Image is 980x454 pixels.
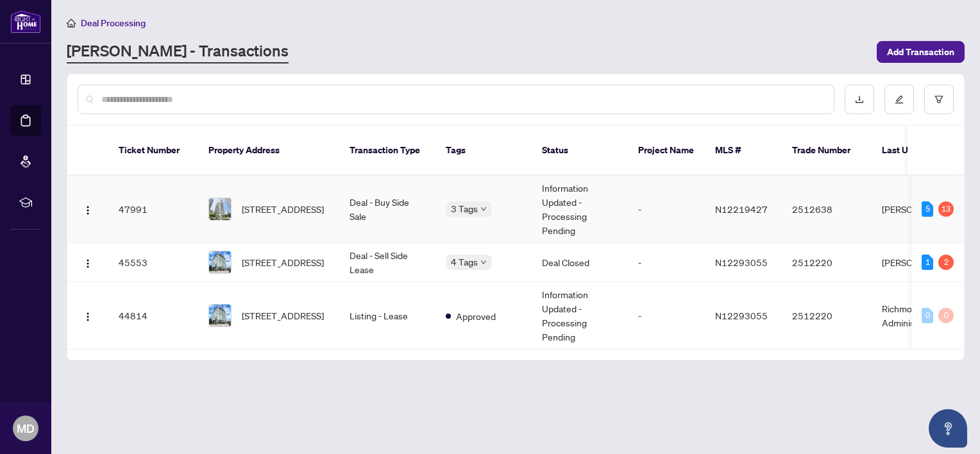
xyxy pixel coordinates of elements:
img: thumbnail-img [209,251,231,273]
button: Logo [78,305,98,326]
div: 13 [938,201,954,217]
td: 2512220 [782,282,872,349]
td: Listing - Lease [339,282,435,349]
th: Property Address [198,126,339,176]
td: 2512638 [782,176,872,243]
th: Project Name [628,126,705,176]
td: Information Updated - Processing Pending [532,282,628,349]
th: MLS # [705,126,782,176]
div: 0 [938,308,954,323]
td: Richmond Hill Administrator [872,282,968,349]
span: MD [17,419,35,437]
span: edit [895,95,904,104]
th: Trade Number [782,126,872,176]
span: down [480,259,487,265]
th: Status [532,126,628,176]
td: 47991 [108,176,198,243]
div: 0 [922,308,933,323]
img: thumbnail-img [209,198,231,220]
a: [PERSON_NAME] - Transactions [67,40,289,63]
span: [STREET_ADDRESS] [242,255,324,269]
img: logo [10,10,41,33]
span: home [67,19,76,28]
span: Add Transaction [887,42,954,62]
button: download [845,85,874,114]
td: Deal - Sell Side Lease [339,243,435,282]
td: [PERSON_NAME] [872,243,968,282]
img: thumbnail-img [209,305,231,326]
span: download [855,95,864,104]
th: Transaction Type [339,126,435,176]
span: 3 Tags [451,201,478,216]
span: 4 Tags [451,255,478,269]
span: N12293055 [715,256,768,268]
td: Deal Closed [532,243,628,282]
th: Last Updated By [872,126,968,176]
span: Approved [456,309,496,323]
div: 2 [938,255,954,270]
td: - [628,176,705,243]
span: down [480,206,487,212]
td: 45553 [108,243,198,282]
span: [STREET_ADDRESS] [242,308,324,323]
span: filter [934,95,943,104]
td: Information Updated - Processing Pending [532,176,628,243]
button: Logo [78,252,98,273]
button: Open asap [929,409,967,448]
button: Logo [78,199,98,219]
div: 5 [922,201,933,217]
span: N12293055 [715,310,768,321]
td: - [628,243,705,282]
img: Logo [83,258,93,269]
td: - [628,282,705,349]
img: Logo [83,205,93,215]
img: Logo [83,312,93,322]
td: 44814 [108,282,198,349]
button: filter [924,85,954,114]
td: [PERSON_NAME] [872,176,968,243]
th: Ticket Number [108,126,198,176]
div: 1 [922,255,933,270]
th: Tags [435,126,532,176]
button: edit [884,85,914,114]
span: Deal Processing [81,17,146,29]
span: N12219427 [715,203,768,215]
td: 2512220 [782,243,872,282]
td: Deal - Buy Side Sale [339,176,435,243]
button: Add Transaction [877,41,965,63]
span: [STREET_ADDRESS] [242,202,324,216]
